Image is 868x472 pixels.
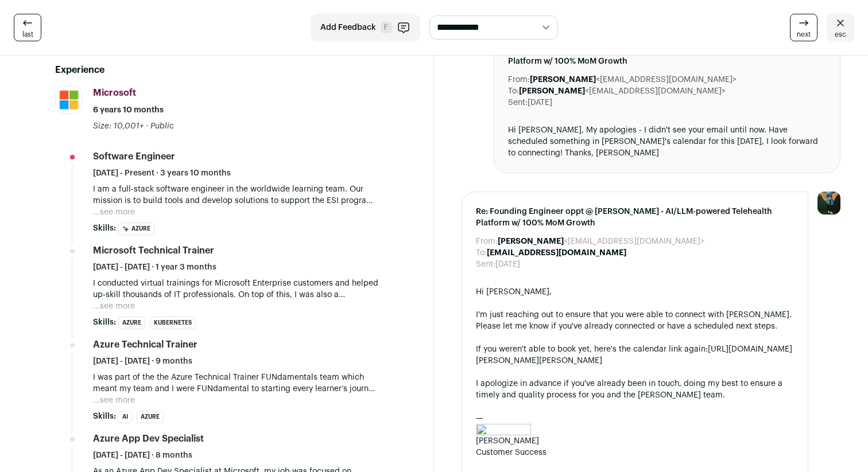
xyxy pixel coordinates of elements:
[55,63,378,77] h2: Experience
[93,317,116,328] span: Skills:
[93,372,378,395] p: I was part of the the Azure Technical Trainer FUNdamentals team which meant my team and I were FU...
[519,85,726,97] dd: <[EMAIL_ADDRESS][DOMAIN_NAME]>
[476,424,531,435] img: AD_4nXfN_Wdbo-9dN62kpSIH8EszFLdSX9Ee2SmTdSe9uclOz2fvlvqi_K2NFv-j8qjgcrqPyhWTkoaG637ThTiP2dTyvP11O...
[93,88,136,97] span: Microsoft
[118,223,154,235] li: Azure
[508,124,826,159] div: Hi [PERSON_NAME], My apologies - I didn't see your email until now. Have scheduled something in [...
[495,259,520,270] dd: [DATE]
[150,317,196,329] li: Kubernetes
[93,122,144,130] span: Size: 10,001+
[137,411,164,423] li: Azure
[530,76,596,84] b: [PERSON_NAME]
[530,74,737,85] dd: <[EMAIL_ADDRESS][DOMAIN_NAME]>
[476,378,794,401] div: I apologize in advance if you've already been in touch, doing my best to ensure a timely and qual...
[476,447,794,458] div: Customer Success
[118,317,145,329] li: Azure
[93,356,192,367] span: [DATE] - [DATE] · 9 months
[93,262,216,273] span: [DATE] - [DATE] · 1 year 3 months
[93,244,214,257] div: Microsoft Technical Trainer
[93,450,192,461] span: [DATE] - [DATE] · 8 months
[508,74,530,85] dt: From:
[22,30,33,39] span: last
[93,278,378,301] p: I conducted virtual trainings for Microsoft Enterprise customers and helped up-skill thousands of...
[498,236,704,247] dd: <[EMAIL_ADDRESS][DOMAIN_NAME]>
[93,104,164,116] span: 6 years 10 months
[508,97,528,108] dt: Sent:
[797,30,811,39] span: next
[476,286,794,298] div: Hi [PERSON_NAME],
[14,14,41,41] a: last
[476,236,498,247] dt: From:
[508,44,826,67] span: Re: Founding Engineer oppt @ [PERSON_NAME] - AI/LLM-powered Telehealth Platform w/ 100% MoM Growth
[476,247,487,259] dt: To:
[508,85,519,97] dt: To:
[790,14,817,41] a: next
[93,206,135,218] button: ...see more
[487,249,626,257] b: [EMAIL_ADDRESS][DOMAIN_NAME]
[476,259,495,270] dt: Sent:
[93,411,116,422] span: Skills:
[476,206,794,229] span: Re: Founding Engineer oppt @ [PERSON_NAME] - AI/LLM-powered Telehealth Platform w/ 100% MoM Growth
[93,395,135,406] button: ...see more
[56,87,82,113] img: c786a7b10b07920eb52778d94b98952337776963b9c08eb22d98bc7b89d269e4.jpg
[311,14,420,41] button: Add Feedback F
[827,14,854,41] a: esc
[381,22,392,33] span: F
[93,223,116,234] span: Skills:
[835,30,846,39] span: esc
[118,411,132,423] li: AI
[476,309,794,332] div: I'm just reaching out to ensure that you were able to connect with [PERSON_NAME]. Please let me k...
[498,237,564,245] b: [PERSON_NAME]
[320,22,376,33] span: Add Feedback
[93,432,204,445] div: Azure App Dev Specialist
[476,435,794,447] div: [PERSON_NAME]
[93,301,135,312] button: ...see more
[93,150,175,163] div: Software Engineer
[146,120,148,132] span: ·
[150,122,174,130] span: Public
[519,87,585,95] b: [PERSON_NAME]
[817,192,840,214] img: 12031951-medium_jpg
[476,412,794,424] div: —
[476,344,794,366] div: If you weren't able to book yet, here's the calendar link again:
[93,167,231,179] span: [DATE] - Present · 3 years 10 months
[528,97,552,108] dd: [DATE]
[93,184,378,206] p: I am a full-stack software engineer in the worldwide learning team. Our mission is to build tools...
[93,338,197,351] div: Azure Technical Trainer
